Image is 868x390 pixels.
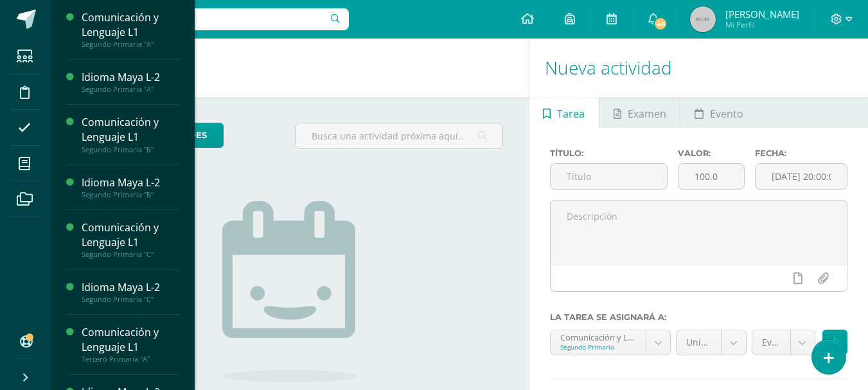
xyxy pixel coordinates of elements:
[725,8,799,21] span: [PERSON_NAME]
[82,280,179,295] div: Idioma Maya L-2
[756,164,847,189] input: Fecha de entrega
[82,145,179,154] div: Segundo Primaria "B"
[82,40,179,49] div: Segundo Primaria "A"
[551,330,670,355] a: Comunicación y Lenguaje L1 'A'Segundo Primaria
[60,8,349,30] input: Busca un usuario...
[82,115,179,145] div: Comunicación y Lenguaje L1
[677,330,746,355] a: Unidad 4
[82,10,179,49] a: Comunicación y Lenguaje L1Segundo Primaria "A"
[686,330,712,355] span: Unidad 4
[710,98,743,129] span: Evento
[653,17,668,31] span: 46
[82,85,179,94] div: Segundo Primaria "A"
[296,123,502,148] input: Busca una actividad próxima aquí...
[82,280,179,304] a: Idioma Maya L-2Segundo Primaria "C"
[82,70,179,85] div: Idioma Maya L-2
[82,115,179,154] a: Comunicación y Lenguaje L1Segundo Primaria "B"
[550,312,847,322] label: La tarea se asignará a:
[560,330,636,342] div: Comunicación y Lenguaje L1 'A'
[678,164,744,189] input: Puntos máximos
[82,175,179,190] div: Idioma Maya L-2
[545,39,853,97] h1: Nueva actividad
[725,19,799,30] span: Mi Perfil
[82,70,179,94] a: Idioma Maya L-2Segundo Primaria "A"
[82,190,179,199] div: Segundo Primaria "B"
[529,97,599,128] a: Tarea
[690,6,716,32] img: 45x45
[551,164,668,189] input: Título
[82,175,179,199] a: Idioma Maya L-2Segundo Primaria "B"
[557,98,585,129] span: Tarea
[82,295,179,304] div: Segundo Primaria "C"
[680,97,757,128] a: Evento
[755,148,847,158] label: Fecha:
[762,330,781,355] span: Evaluacion de unidad (40.0%)
[82,10,179,40] div: Comunicación y Lenguaje L1
[82,250,179,259] div: Segundo Primaria "C"
[82,325,179,355] div: Comunicación y Lenguaje L1
[222,201,357,382] img: no_activities.png
[599,97,680,128] a: Examen
[628,98,666,129] span: Examen
[82,355,179,364] div: Tercero Primaria "A"
[752,330,815,355] a: Evaluacion de unidad (40.0%)
[82,220,179,259] a: Comunicación y Lenguaje L1Segundo Primaria "C"
[82,220,179,250] div: Comunicación y Lenguaje L1
[550,148,668,158] label: Título:
[678,148,745,158] label: Valor:
[67,39,513,97] h1: Actividades
[82,325,179,364] a: Comunicación y Lenguaje L1Tercero Primaria "A"
[560,342,636,351] div: Segundo Primaria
